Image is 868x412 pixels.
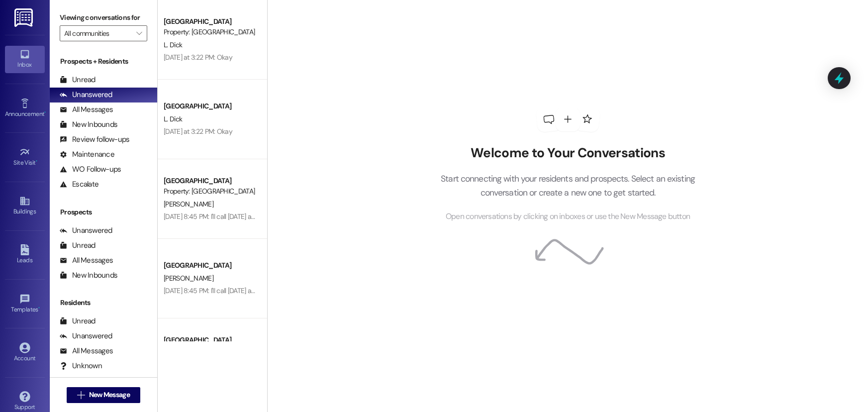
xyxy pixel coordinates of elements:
[164,335,256,345] div: [GEOGRAPHIC_DATA]
[446,210,690,223] span: Open conversations by clicking on inboxes or use the New Message button
[44,109,46,116] span: •
[89,390,130,400] span: New Message
[5,241,45,268] a: Leads
[164,286,297,295] div: [DATE] 8:45 PM: I'll call [DATE] as well about this
[164,27,256,37] div: Property: [GEOGRAPHIC_DATA]
[60,134,129,145] div: Review follow-ups
[164,53,232,62] div: [DATE] at 3:22 PM: Okay
[60,104,113,115] div: All Messages
[60,119,117,130] div: New Inbounds
[60,240,96,251] div: Unread
[5,339,45,366] a: Account
[50,298,157,308] div: Residents
[50,56,157,67] div: Prospects + Residents
[5,291,45,317] a: Templates •
[60,316,96,326] div: Unread
[164,212,297,221] div: [DATE] 8:45 PM: I'll call [DATE] as well about this
[164,274,213,283] span: [PERSON_NAME]
[67,387,140,403] button: New Message
[164,16,256,27] div: [GEOGRAPHIC_DATA]
[77,391,85,399] i: 
[5,144,45,171] a: Site Visit •
[60,225,112,236] div: Unanswered
[164,40,182,49] span: L. Dick
[164,200,213,208] span: [PERSON_NAME]
[64,25,131,41] input: All communities
[60,255,113,266] div: All Messages
[60,10,147,25] label: Viewing conversations for
[60,346,113,356] div: All Messages
[164,186,256,197] div: Property: [GEOGRAPHIC_DATA]
[164,127,232,136] div: [DATE] at 3:22 PM: Okay
[14,8,35,27] img: ResiDesk Logo
[60,149,114,160] div: Maintenance
[136,29,142,37] i: 
[164,114,182,123] span: L. Dick
[60,270,117,281] div: New Inbounds
[50,207,157,217] div: Prospects
[60,179,98,190] div: Escalate
[5,46,45,73] a: Inbox
[60,90,112,100] div: Unanswered
[164,101,256,111] div: [GEOGRAPHIC_DATA]
[60,164,121,175] div: WO Follow-ups
[60,361,102,371] div: Unknown
[164,176,256,186] div: [GEOGRAPHIC_DATA]
[426,172,710,200] p: Start connecting with your residents and prospects. Select an existing conversation or create a n...
[36,158,37,165] span: •
[38,305,40,311] span: •
[60,331,112,341] div: Unanswered
[5,193,45,219] a: Buildings
[60,75,96,85] div: Unread
[164,260,256,271] div: [GEOGRAPHIC_DATA]
[426,145,710,161] h2: Welcome to Your Conversations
